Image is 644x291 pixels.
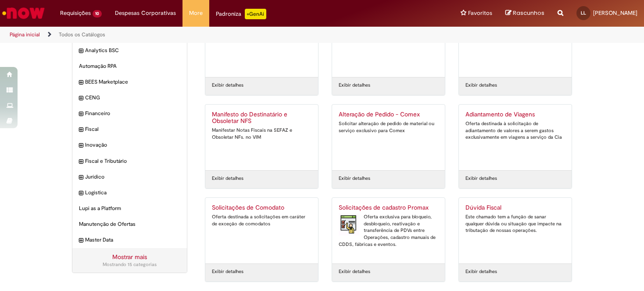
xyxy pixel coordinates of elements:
div: Lupi as a Platform [72,200,187,217]
span: 10 [93,10,102,18]
ul: Trilhas de página [7,27,423,43]
i: expandir categoria CENG [79,94,83,103]
span: Master Data [85,236,180,244]
i: expandir categoria Financeiro [79,110,83,119]
span: Requisições [60,9,91,18]
i: expandir categoria BEES Marketplace [79,78,83,87]
i: expandir categoria Inovação [79,141,83,150]
div: Manifestar Notas Fiscais na SEFAZ e Obsoletar NFs. no VIM [212,127,311,140]
span: Analytics BSC [85,47,180,54]
a: Exibir detalhes [339,268,370,275]
a: Exibir detalhes [465,175,497,182]
a: Exibir detalhes [212,268,243,275]
ul: Categorias [72,11,187,248]
span: [PERSON_NAME] [593,9,637,17]
a: Exibir detalhes [212,175,243,182]
span: Rascunhos [513,9,544,17]
span: Financeiro [85,110,180,117]
div: expandir categoria Logistica Logistica [72,185,187,201]
span: Logistica [85,189,180,196]
span: BEES Marketplace [85,78,180,86]
div: Solicitar alteração de pedido de material ou serviço exclusivo para Comex [339,120,438,134]
a: Exibir detalhes [339,82,370,89]
a: Exibir detalhes [212,82,243,89]
span: More [189,9,203,18]
a: Exibir detalhes [465,268,497,275]
div: Oferta destinada a solicitações em caráter de exceção de comodatos [212,214,311,227]
div: expandir categoria Inovação Inovação [72,137,187,153]
div: expandir categoria BEES Marketplace BEES Marketplace [72,74,187,90]
a: Pagamento de Tributos Solicitação de Pagamento de Tributos [459,11,572,77]
i: expandir categoria Fiscal [79,126,83,134]
div: Este chamado tem a função de sanar qualquer dúvida ou situação que impacte na tributação de nossa... [465,214,565,234]
i: expandir categoria Jurídico [79,173,83,182]
i: expandir categoria Master Data [79,236,83,245]
span: Lupi as a Platform [79,205,180,212]
a: Incidentes Service Now Oferta destinada à abertura de incidentes no ServiceNow. [205,11,318,77]
span: Fiscal [85,126,180,133]
a: Solicitações de cadastro Promax Solicitações de cadastro Promax Oferta exclusiva para bloqueio, d... [332,198,445,263]
div: expandir categoria Fiscal e Tributário Fiscal e Tributário [72,153,187,169]
a: Banco de Horas - NEW Oferta de chamado destinada à solicitação para ajustes gerais de ponto. [332,11,445,77]
div: expandir categoria Analytics BSC Analytics BSC [72,42,187,59]
h2: Solicitações de cadastro Promax [339,204,438,211]
div: Padroniza [216,9,266,19]
div: expandir categoria CENG CENG [72,90,187,106]
span: CENG [85,94,180,102]
div: Automação RPA [72,58,187,74]
span: LL [581,10,586,16]
i: expandir categoria Analytics BSC [79,47,83,56]
a: Página inicial [10,31,40,38]
a: Mostrar mais [112,253,147,261]
div: expandir categoria Jurídico Jurídico [72,169,187,185]
span: Jurídico [85,173,180,181]
h2: Solicitações de Comodato [212,204,311,211]
span: Fiscal e Tributário [85,158,180,165]
a: Todos os Catálogos [59,31,105,38]
h2: Adiantamento de Viagens [465,111,565,118]
a: Rascunhos [505,9,544,18]
img: Solicitações de cadastro Promax [339,214,359,235]
div: expandir categoria Fiscal Fiscal [72,121,187,137]
a: Dúvida Fiscal Este chamado tem a função de sanar qualquer dúvida ou situação que impacte na tribu... [459,198,572,263]
h2: Manifesto do Destinatário e Obsoletar NFS [212,111,311,125]
div: Mostrando 15 categorias [79,261,180,268]
h2: Alteração de Pedido - Comex [339,111,438,118]
a: Exibir detalhes [465,82,497,89]
a: Alteração de Pedido - Comex Solicitar alteração de pedido de material ou serviço exclusivo para C... [332,105,445,170]
i: expandir categoria Fiscal e Tributário [79,158,83,166]
span: Inovação [85,141,180,149]
div: expandir categoria Financeiro Financeiro [72,105,187,122]
a: Exibir detalhes [339,175,370,182]
div: Manutenção de Ofertas [72,216,187,232]
a: Manifesto do Destinatário e Obsoletar NFS Manifestar Notas Fiscais na SEFAZ e Obsoletar NFs. no VIM [205,105,318,170]
h2: Dúvida Fiscal [465,204,565,211]
span: Automação RPA [79,63,180,70]
a: Solicitações de Comodato Oferta destinada a solicitações em caráter de exceção de comodatos [205,198,318,263]
span: Favoritos [468,9,492,18]
i: expandir categoria Logistica [79,189,83,198]
a: Adiantamento de Viagens Oferta destinada à solicitação de adiantamento de valores a serem gastos ... [459,105,572,170]
img: ServiceNow [1,4,46,22]
span: Despesas Corporativas [115,9,176,18]
div: Oferta exclusiva para bloqueio, desbloqueio, reativação e transferência de PDVs entre Operações, ... [339,214,438,248]
p: +GenAi [245,9,266,19]
div: Oferta destinada à solicitação de adiantamento de valores a serem gastos exclusivamente em viagen... [465,120,565,141]
span: Manutenção de Ofertas [79,221,180,228]
div: expandir categoria Master Data Master Data [72,232,187,248]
